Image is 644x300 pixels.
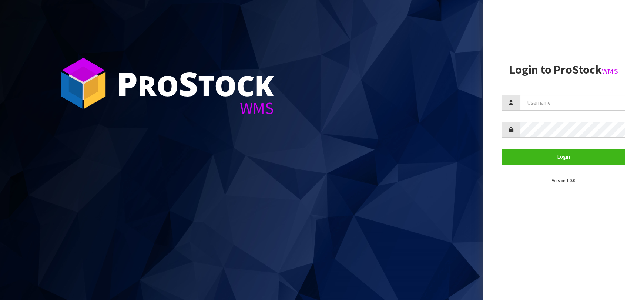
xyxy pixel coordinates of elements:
div: WMS [117,100,274,117]
h2: Login to ProStock [502,63,625,76]
small: Version 1.0.0 [552,178,575,183]
img: ProStock Cube [56,55,111,111]
span: S [179,61,198,106]
small: WMS [602,66,618,76]
button: Login [502,149,625,165]
input: Username [520,95,625,111]
div: ro tock [117,67,274,100]
span: P [117,61,138,106]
